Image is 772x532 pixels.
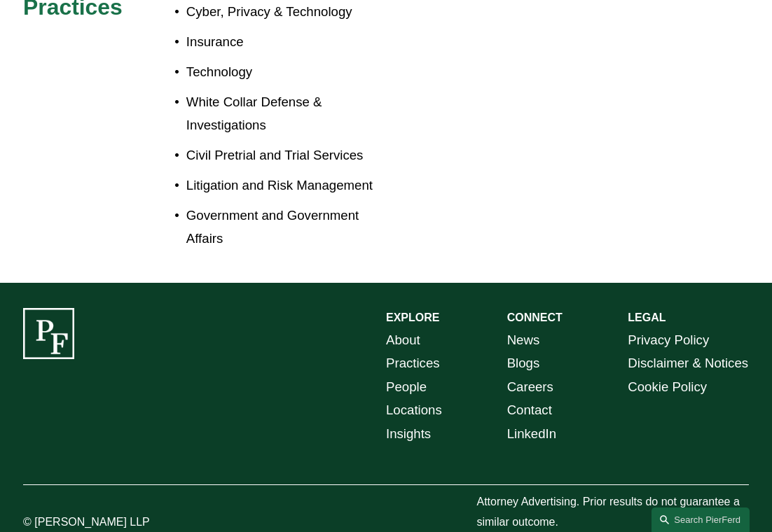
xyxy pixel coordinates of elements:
[186,174,386,197] p: Litigation and Risk Management
[628,375,707,399] a: Cookie Policy
[507,375,553,399] a: Careers
[628,328,709,352] a: Privacy Policy
[186,90,386,137] p: White Collar Defense & Investigations
[186,60,386,84] p: Technology
[186,204,386,251] p: Government and Government Affairs
[386,375,427,399] a: People
[507,311,563,323] strong: CONNECT
[386,351,440,375] a: Practices
[507,328,540,352] a: News
[507,351,540,375] a: Blogs
[386,311,439,323] strong: EXPLORE
[186,143,386,167] p: Civil Pretrial and Trial Services
[507,422,556,446] a: LinkedIn
[186,30,386,54] p: Insurance
[628,311,666,323] strong: LEGAL
[386,398,442,422] a: Locations
[507,398,552,422] a: Contact
[386,422,431,446] a: Insights
[386,328,420,352] a: About
[652,507,750,532] a: Search this site
[628,351,748,375] a: Disclaimer & Notices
